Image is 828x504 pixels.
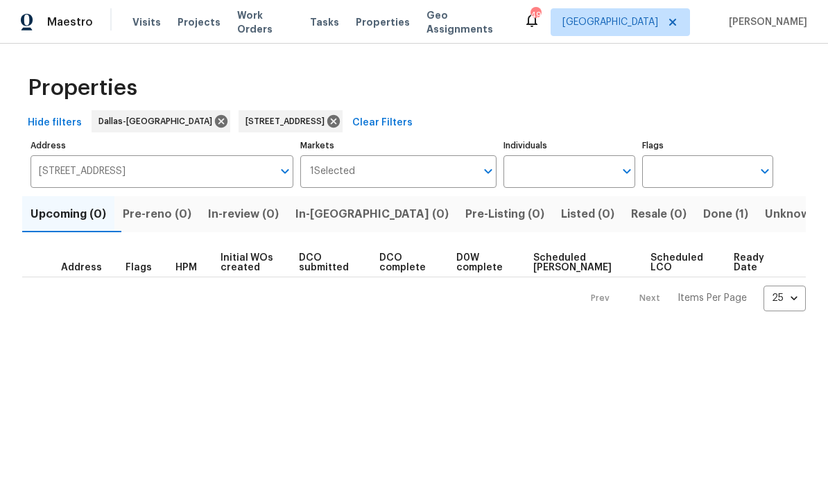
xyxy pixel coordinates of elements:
[208,205,279,224] span: In-review (0)
[237,8,293,36] span: Work Orders
[300,141,497,150] label: Markets
[650,253,709,272] span: Scheduled LCO
[642,141,773,150] label: Flags
[379,253,433,272] span: DCO complete
[299,253,356,272] span: DCO submitted
[755,162,775,181] button: Open
[28,114,82,132] span: Hide filters
[92,110,230,132] div: Dallas-[GEOGRAPHIC_DATA]
[310,17,339,27] span: Tasks
[631,205,687,224] span: Resale (0)
[356,15,410,29] span: Properties
[678,291,747,305] p: Items Per Page
[533,253,627,272] span: Scheduled [PERSON_NAME]
[734,253,771,272] span: Ready Date
[347,110,418,136] button: Clear Filters
[617,162,637,181] button: Open
[561,205,614,224] span: Listed (0)
[245,114,330,128] span: [STREET_ADDRESS]
[478,162,498,181] button: Open
[426,8,507,36] span: Geo Assignments
[178,15,221,29] span: Projects
[562,15,658,29] span: [GEOGRAPHIC_DATA]
[703,205,748,224] span: Done (1)
[723,15,807,29] span: [PERSON_NAME]
[221,253,275,272] span: Initial WOs created
[175,263,197,272] span: HPM
[764,280,806,316] div: 25
[132,15,161,29] span: Visits
[31,205,106,224] span: Upcoming (0)
[123,205,191,224] span: Pre-reno (0)
[465,205,544,224] span: Pre-Listing (0)
[126,263,152,272] span: Flags
[578,286,806,311] nav: Pagination Navigation
[47,15,93,29] span: Maestro
[98,114,218,128] span: Dallas-[GEOGRAPHIC_DATA]
[22,110,87,136] button: Hide filters
[275,162,295,181] button: Open
[531,8,540,22] div: 49
[239,110,343,132] div: [STREET_ADDRESS]
[503,141,635,150] label: Individuals
[352,114,413,132] span: Clear Filters
[456,253,510,272] span: D0W complete
[28,81,137,95] span: Properties
[295,205,449,224] span: In-[GEOGRAPHIC_DATA] (0)
[310,166,355,177] span: 1 Selected
[61,263,102,272] span: Address
[31,141,293,150] label: Address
